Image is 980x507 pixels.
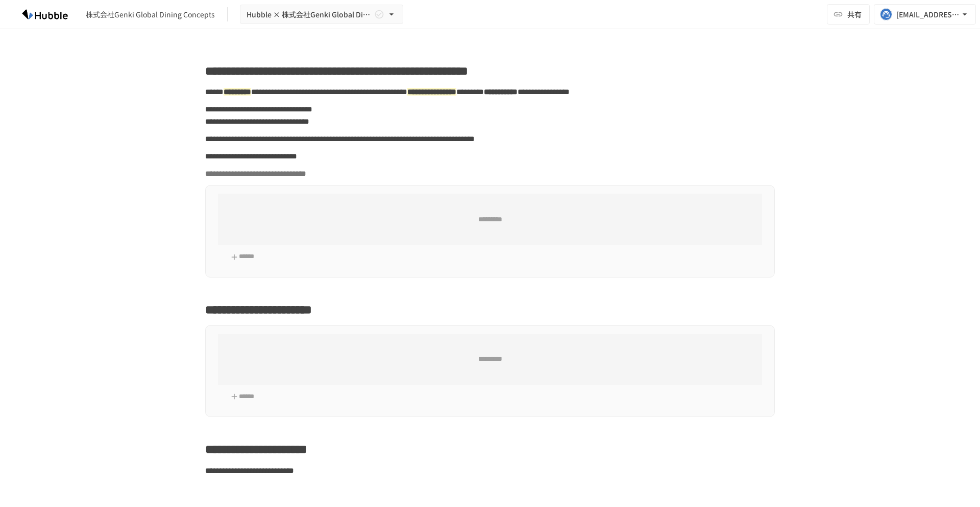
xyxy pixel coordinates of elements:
[847,9,862,20] span: 共有
[247,8,372,21] span: Hubble × 株式会社Genki Global Dining Concepts様_オンボーディングプロジェクト
[12,6,78,22] img: HzDRNkGCf7KYO4GfwKnzITak6oVsp5RHeZBEM1dQFiQ
[240,5,403,25] button: Hubble × 株式会社Genki Global Dining Concepts様_オンボーディングプロジェクト
[874,4,976,25] button: [EMAIL_ADDRESS][DOMAIN_NAME]
[827,4,870,25] button: 共有
[896,8,960,21] div: [EMAIL_ADDRESS][DOMAIN_NAME]
[86,9,215,20] div: 株式会社Genki Global Dining Concepts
